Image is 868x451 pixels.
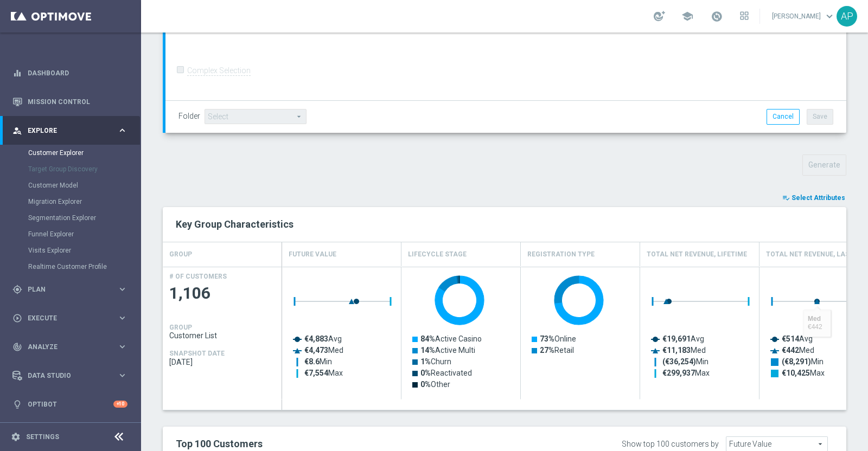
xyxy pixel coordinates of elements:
[781,192,846,204] button: playlist_add_check Select Attributes
[163,267,282,400] div: Press SPACE to select this row.
[662,369,710,377] text: Max
[187,66,251,76] label: Complex Selection
[12,126,22,136] i: person_search
[28,246,113,255] a: Visits Explorer
[176,437,553,450] h2: Top 100 Customers
[782,369,825,377] text: Max
[420,369,431,377] tspan: 0%
[28,315,117,321] span: Execute
[662,334,691,343] tspan: €19,691
[782,357,811,366] tspan: (€8,291)
[12,343,128,351] button: track_changes Analyze keyboard_arrow_right
[169,324,192,331] h4: GROUP
[782,194,790,202] i: playlist_add_check
[12,313,22,323] i: play_circle_outline
[824,10,835,22] span: keyboard_arrow_down
[12,98,128,106] div: Mission Control
[117,313,127,323] i: keyboard_arrow_right
[767,109,800,124] button: Cancel
[782,357,824,366] text: Min
[12,87,127,116] div: Mission Control
[28,59,127,87] a: Dashboard
[28,390,113,418] a: Optibot
[771,8,837,24] a: [PERSON_NAME]keyboard_arrow_down
[28,149,113,157] a: Customer Explorer
[12,400,22,409] i: lightbulb
[28,197,113,206] a: Migration Explorer
[837,6,857,27] div: AP
[12,69,128,78] div: equalizer Dashboard
[169,245,192,264] h4: GROUP
[169,331,276,340] span: Customer List
[304,369,329,377] tspan: €7,554
[28,259,140,275] div: Realtime Customer Profile
[420,380,450,389] text: Other
[540,334,576,343] text: Online
[304,357,320,366] tspan: €8.6
[28,230,113,239] a: Funnel Explorer
[12,285,128,294] button: gps_fixed Plan keyboard_arrow_right
[12,342,117,352] div: Analyze
[304,369,343,377] text: Max
[117,342,127,352] i: keyboard_arrow_right
[662,346,706,355] text: Med
[622,440,719,449] div: Show top 100 customers by
[420,346,435,355] tspan: 14%
[540,346,554,355] tspan: 27%
[662,357,709,366] text: Min
[28,161,140,177] div: Target Group Discovery
[420,334,482,343] text: Active Casino
[304,346,328,355] tspan: €4,473
[169,273,227,280] h4: # OF CUSTOMERS
[117,125,127,136] i: keyboard_arrow_right
[12,314,128,323] button: play_circle_outline Execute keyboard_arrow_right
[28,214,113,222] a: Segmentation Explorer
[681,10,693,22] span: school
[12,371,117,381] div: Data Studio
[782,346,814,355] text: Med
[28,262,113,271] a: Realtime Customer Profile
[304,346,343,355] text: Med
[28,177,140,194] div: Customer Model
[28,286,117,293] span: Plan
[304,357,332,366] text: Min
[12,400,128,409] button: lightbulb Optibot +10
[802,154,846,176] button: Generate
[12,285,22,294] i: gps_fixed
[420,380,431,389] tspan: 0%
[28,242,140,259] div: Visits Explorer
[169,350,225,357] h4: SNAPSHOT DATE
[540,334,554,343] tspan: 73%
[28,344,117,350] span: Analyze
[28,210,140,226] div: Segmentation Explorer
[28,87,127,116] a: Mission Control
[12,313,117,323] div: Execute
[28,194,140,210] div: Migration Explorer
[782,346,799,355] tspan: €442
[12,285,117,294] div: Plan
[178,112,200,121] label: Folder
[12,126,128,135] div: person_search Explore keyboard_arrow_right
[408,245,467,264] h4: Lifecycle Stage
[792,194,845,202] span: Select Attributes
[28,127,117,134] span: Explore
[113,401,127,408] div: +10
[28,145,140,161] div: Customer Explorer
[12,126,117,136] div: Explore
[169,283,276,304] span: 1,106
[12,371,128,380] div: Data Studio keyboard_arrow_right
[28,372,117,379] span: Data Studio
[662,369,695,377] tspan: €299,937
[647,245,747,264] h4: Total Net Revenue, Lifetime
[117,284,127,294] i: keyboard_arrow_right
[807,109,833,124] button: Save
[28,226,140,242] div: Funnel Explorer
[289,245,336,264] h4: Future Value
[420,357,431,366] tspan: 1%
[782,369,810,377] tspan: €10,425
[662,357,696,366] tspan: (€36,254)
